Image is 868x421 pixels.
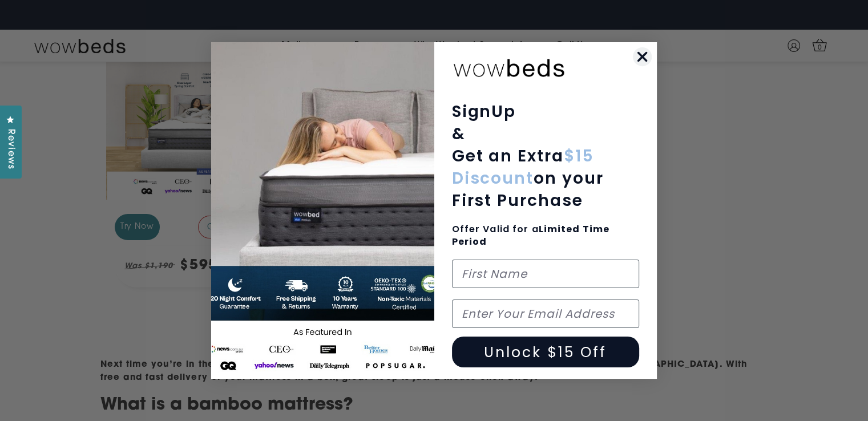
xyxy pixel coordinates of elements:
[452,145,594,189] span: $15 Discount
[211,42,434,379] img: 654b37c0-041b-4dc1-9035-2cedd1fa2a67.jpeg
[3,129,18,169] span: Reviews
[452,123,466,145] span: &
[452,299,640,328] input: Enter Your Email Address
[452,100,516,123] span: SignUp
[452,337,640,367] button: Unlock $15 Off
[452,222,610,248] span: Limited Time Period
[452,222,610,248] span: Offer Valid for a
[452,260,640,288] input: First Name
[452,145,604,212] span: Get an Extra on your First Purchase
[452,51,566,83] img: wowbeds-logo-2
[632,47,652,67] button: Close dialog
